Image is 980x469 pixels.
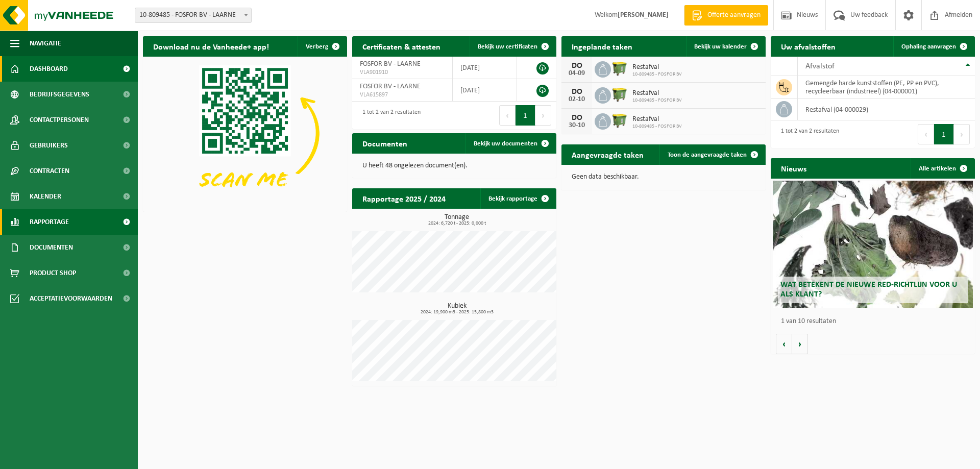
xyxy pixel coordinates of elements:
[567,88,587,96] div: DO
[30,31,61,56] span: Navigatie
[135,8,252,23] span: 10-809485 - FOSFOR BV - LAARNE
[453,57,517,79] td: [DATE]
[357,310,556,315] span: 2024: 19,900 m3 - 2025: 15,800 m3
[572,174,755,181] p: Geen data beschikbaar.
[611,60,628,77] img: WB-1100-HPE-GN-50
[143,36,279,56] h2: Download nu de Vanheede+ app!
[30,158,69,184] span: Contracten
[30,107,89,133] span: Contactpersonen
[362,162,546,169] p: U heeft 48 ongelezen document(en).
[135,8,251,22] span: 10-809485 - FOSFOR BV - LAARNE
[516,105,535,126] button: 1
[465,133,555,154] a: Bekijk uw documenten
[360,60,421,68] span: FOSFOR BV - LAARNE
[911,158,974,179] a: Alle artikelen
[478,43,537,50] span: Bekijk uw certificaten
[561,36,643,56] h2: Ingeplande taken
[357,221,556,226] span: 2024: 6,720 t - 2025: 0,000 t
[474,140,537,147] span: Bekijk uw documenten
[776,334,792,354] button: Vorige
[360,91,445,99] span: VLA615897
[954,124,970,144] button: Next
[773,181,973,308] a: Wat betekent de nieuwe RED-richtlijn voor u als klant?
[771,36,846,56] h2: Uw afvalstoffen
[705,10,763,20] span: Offerte aanvragen
[143,57,347,210] img: Download de VHEPlus App
[357,104,421,127] div: 1 tot 2 van 2 resultaten
[30,209,69,235] span: Rapportage
[357,214,556,226] h3: Tonnage
[684,5,768,26] a: Offerte aanvragen
[357,303,556,315] h3: Kubiek
[632,115,682,124] span: Restafval
[30,286,112,311] span: Acceptatievoorwaarden
[893,36,974,57] a: Ophaling aanvragen
[360,83,421,90] span: FOSFOR BV - LAARNE
[535,105,551,126] button: Next
[306,43,328,50] span: Verberg
[567,114,587,122] div: DO
[901,43,956,50] span: Ophaling aanvragen
[30,184,61,209] span: Kalender
[632,63,682,71] span: Restafval
[30,235,73,260] span: Documenten
[567,122,587,129] div: 30-10
[694,43,747,50] span: Bekijk uw kalender
[360,68,445,77] span: VLA901910
[776,123,839,145] div: 1 tot 2 van 2 resultaten
[771,158,817,178] h2: Nieuws
[567,96,587,103] div: 02-10
[352,133,418,153] h2: Documenten
[611,86,628,103] img: WB-1100-HPE-GN-50
[453,79,517,102] td: [DATE]
[668,152,747,158] span: Toon de aangevraagde taken
[934,124,954,144] button: 1
[686,36,765,57] a: Bekijk uw kalender
[798,98,975,120] td: restafval (04-000029)
[780,281,957,299] span: Wat betekent de nieuwe RED-richtlijn voor u als klant?
[30,260,76,286] span: Product Shop
[632,89,682,97] span: Restafval
[30,82,89,107] span: Bedrijfsgegevens
[567,70,587,77] div: 04-09
[618,11,669,19] strong: [PERSON_NAME]
[632,97,682,104] span: 10-809485 - FOSFOR BV
[470,36,555,57] a: Bekijk uw certificaten
[798,76,975,98] td: gemengde harde kunststoffen (PE, PP en PVC), recycleerbaar (industrieel) (04-000001)
[781,318,970,325] p: 1 van 10 resultaten
[499,105,516,126] button: Previous
[632,71,682,78] span: 10-809485 - FOSFOR BV
[611,112,628,129] img: WB-1100-HPE-GN-50
[632,124,682,130] span: 10-809485 - FOSFOR BV
[30,133,68,158] span: Gebruikers
[30,56,68,82] span: Dashboard
[561,144,654,164] h2: Aangevraagde taken
[792,334,808,354] button: Volgende
[567,62,587,70] div: DO
[659,144,765,165] a: Toon de aangevraagde taken
[918,124,934,144] button: Previous
[298,36,346,57] button: Verberg
[352,36,451,56] h2: Certificaten & attesten
[352,188,456,208] h2: Rapportage 2025 / 2024
[805,62,835,70] span: Afvalstof
[480,188,555,209] a: Bekijk rapportage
